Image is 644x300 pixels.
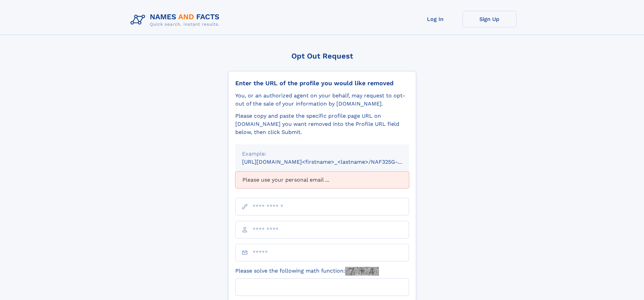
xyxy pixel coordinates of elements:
a: Log In [408,11,462,27]
a: Sign Up [462,11,517,27]
div: Enter the URL of the profile you would like removed [235,79,409,87]
div: Please copy and paste the specific profile page URL on [DOMAIN_NAME] you want removed into the Pr... [235,112,409,136]
small: [URL][DOMAIN_NAME]<firstname>_<lastname>/NAF325G-xxxxxxxx [242,159,422,165]
label: Please solve the following math function: [235,267,379,276]
div: You, or an authorized agent on your behalf, may request to opt-out of the sale of your informatio... [235,92,409,108]
div: Please use your personal email ... [235,171,409,188]
div: Example: [242,150,402,158]
img: Logo Names and Facts [128,11,225,29]
div: Opt Out Request [228,52,416,60]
